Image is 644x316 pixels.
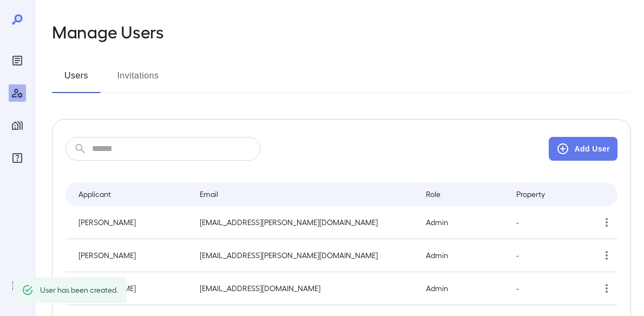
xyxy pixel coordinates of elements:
[78,250,182,261] p: [PERSON_NAME]
[52,22,164,41] h2: Manage Users
[426,250,500,261] p: Admin
[516,217,574,228] p: -
[200,217,409,228] p: [EMAIL_ADDRESS][PERSON_NAME][DOMAIN_NAME]
[114,67,162,93] button: Invitations
[9,277,26,294] div: Log Out
[9,84,26,102] div: Manage Users
[200,250,409,261] p: [EMAIL_ADDRESS][PERSON_NAME][DOMAIN_NAME]
[426,217,500,228] p: Admin
[9,149,26,167] div: FAQ
[191,182,417,206] th: Email
[516,250,574,261] p: -
[9,52,26,69] div: Reports
[40,280,118,300] div: User has been created.
[9,117,26,134] div: Manage Properties
[78,283,182,294] p: [PERSON_NAME]
[200,283,409,294] p: [EMAIL_ADDRESS][DOMAIN_NAME]
[52,67,101,93] button: Users
[426,283,500,294] p: Admin
[508,182,582,206] th: Property
[78,217,182,228] p: [PERSON_NAME]
[417,182,508,206] th: Role
[65,182,191,206] th: Applicant
[549,137,617,161] button: Add User
[516,283,574,294] p: -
